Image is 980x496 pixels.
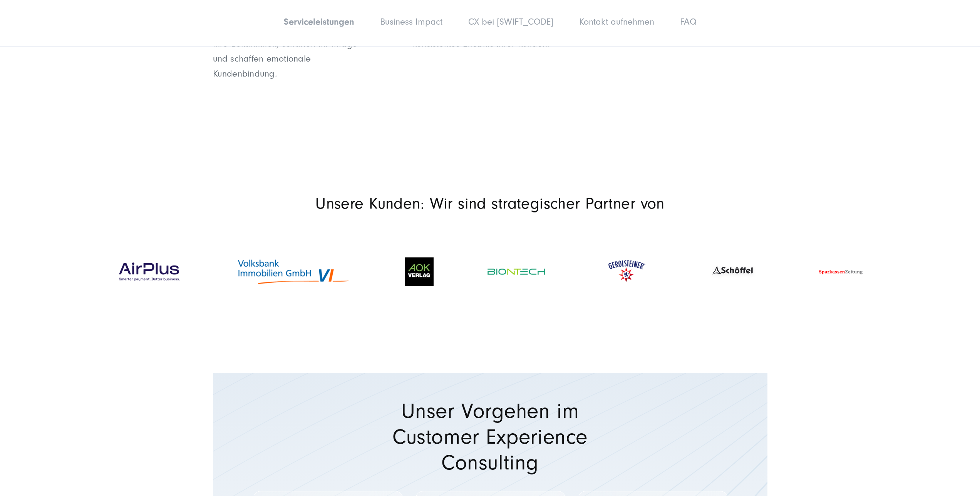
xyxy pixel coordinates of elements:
p: Unsere Kunden: Wir sind strategischer Partner von [213,194,767,214]
img: Kundenlogo SparkassenZeitung - Digitalagentur SUNZINET [811,252,873,291]
a: Kontakt aufnehmen [579,17,654,27]
a: Serviceleistungen [284,17,354,27]
img: Kundenlogo AOK-Verlag schwarz/grün - Digitalagentur SUNZINET [405,257,434,286]
img: Kundenlogo Biontech grün - Digitalagentur SUNZINET [487,269,545,275]
a: Business Impact [380,17,442,27]
img: AirPlus Logo [116,261,182,283]
img: logo_schoeffel [707,263,757,281]
img: Gerolsteiner Logo - Kundenprojekt - Digitalagentur SUNZINET [599,255,653,289]
a: FAQ [680,17,697,27]
a: CX bei [SWIFT_CODE] [468,17,553,27]
img: Kundenlogo Volksbank Immobilien GmbH blaue/orange - Digitalagentur SUNZINET [236,257,351,286]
